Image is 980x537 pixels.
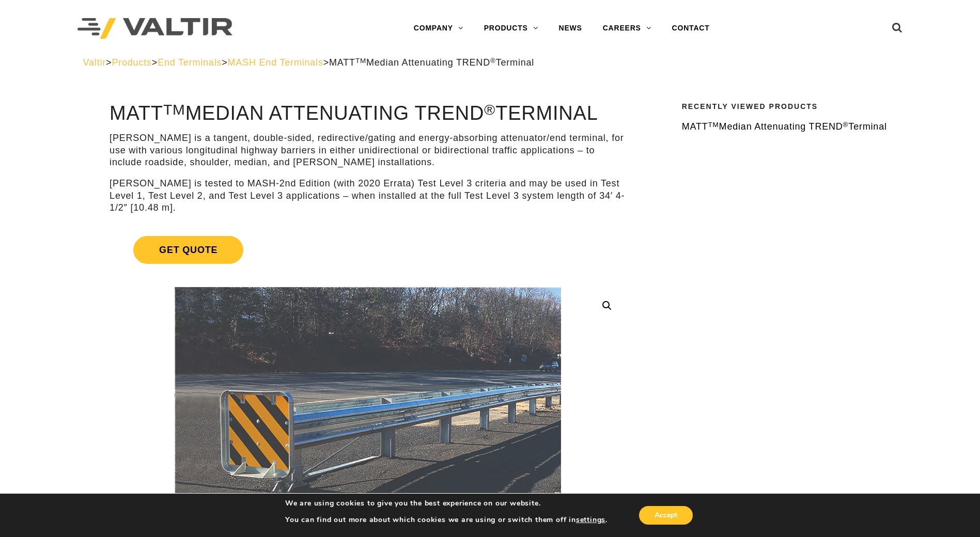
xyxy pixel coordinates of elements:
a: MATTTMMedian Attenuating TREND®Terminal [682,121,891,133]
sup: ® [484,101,495,118]
a: PRODUCTS [474,18,549,39]
p: You can find out more about which cookies we are using or switch them off in . [285,515,608,525]
sup: TM [163,101,185,118]
span: MATT Median Attenuating TREND Terminal [329,57,534,68]
img: Valtir [77,18,232,39]
a: Get Quote [110,224,626,276]
sup: ® [843,121,849,129]
a: Valtir [83,57,106,68]
p: We are using cookies to give you the best experience on our website. [285,499,608,508]
p: [PERSON_NAME] is tested to MASH-2nd Edition (with 2020 Errata) Test Level 3 criteria and may be u... [110,178,626,214]
button: Accept [639,506,693,525]
a: CAREERS [593,18,662,39]
sup: TM [355,57,366,65]
a: NEWS [549,18,593,39]
h2: Recently Viewed Products [682,103,891,110]
div: > > > > [83,57,897,69]
sup: TM [708,121,719,129]
h1: MATT Median Attenuating TREND Terminal [110,103,626,124]
span: MATT Median Attenuating TREND Terminal [682,121,887,132]
a: CONTACT [662,18,720,39]
button: settings [576,515,605,525]
span: Get Quote [133,236,243,264]
a: COMPANY [403,18,474,39]
a: MASH End Terminals [228,57,323,68]
sup: ® [490,57,496,65]
a: Products [112,57,151,68]
a: End Terminals [158,57,222,68]
p: [PERSON_NAME] is a tangent, double-sided, redirective/gating and energy-absorbing attenuator/end ... [110,132,626,168]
